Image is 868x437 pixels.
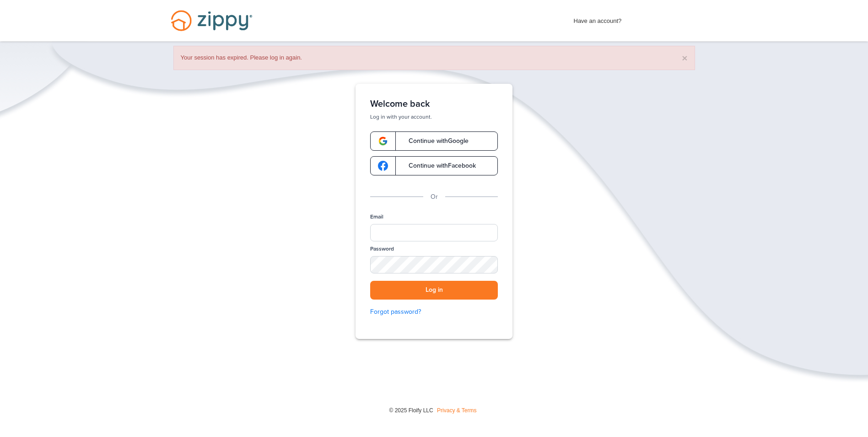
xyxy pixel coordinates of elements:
[370,131,498,151] a: google-logoContinue withGoogle
[378,136,388,146] img: google-logo
[370,245,394,253] label: Password
[574,11,622,26] span: Have an account?
[389,407,433,414] span: © 2025 Floify LLC
[431,192,438,202] p: Or
[370,307,498,317] a: Forgot password?
[399,163,476,169] span: Continue with Facebook
[399,138,469,144] span: Continue with Google
[370,213,383,221] label: Email
[370,281,498,300] button: Log in
[378,161,388,171] img: google-logo
[370,156,498,175] a: google-logoContinue withFacebook
[437,407,476,414] a: Privacy & Terms
[370,224,498,241] input: Email
[682,53,687,63] button: ×
[370,256,498,273] input: Password
[370,113,498,120] p: Log in with your account.
[370,98,498,109] h1: Welcome back
[173,46,695,70] div: Your session has expired. Please log in again.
